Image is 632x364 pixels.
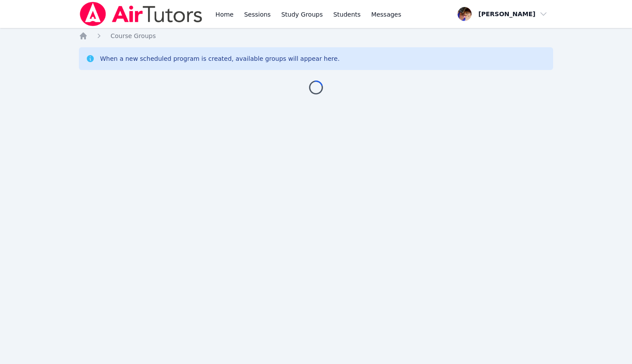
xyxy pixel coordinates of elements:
span: Course Groups [110,32,156,39]
nav: Breadcrumb [79,31,553,40]
div: When a new scheduled program is created, available groups will appear here. [100,54,340,63]
img: Air Tutors [79,2,203,26]
span: Messages [371,10,401,19]
a: Course Groups [110,31,156,40]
